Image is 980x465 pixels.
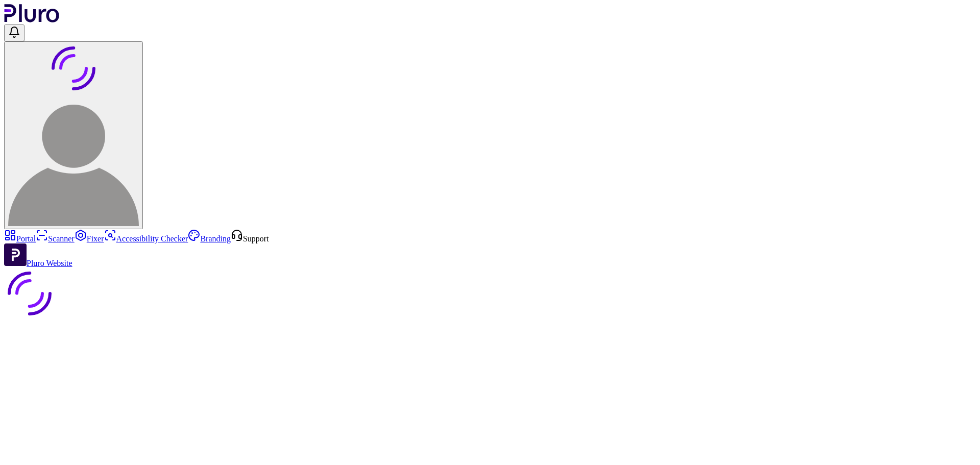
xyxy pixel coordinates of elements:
img: User avatar [8,95,139,226]
a: Accessibility Checker [104,234,188,243]
a: Portal [4,234,36,243]
button: Open notifications, you have undefined new notifications [4,25,24,41]
a: Open Support screen [231,234,269,243]
button: User avatar [4,41,143,229]
a: Scanner [36,234,75,243]
aside: Sidebar menu [4,229,976,268]
a: Fixer [75,234,104,243]
a: Branding [188,234,231,243]
a: Open Pluro Website [4,259,72,267]
a: Logo [4,15,60,24]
